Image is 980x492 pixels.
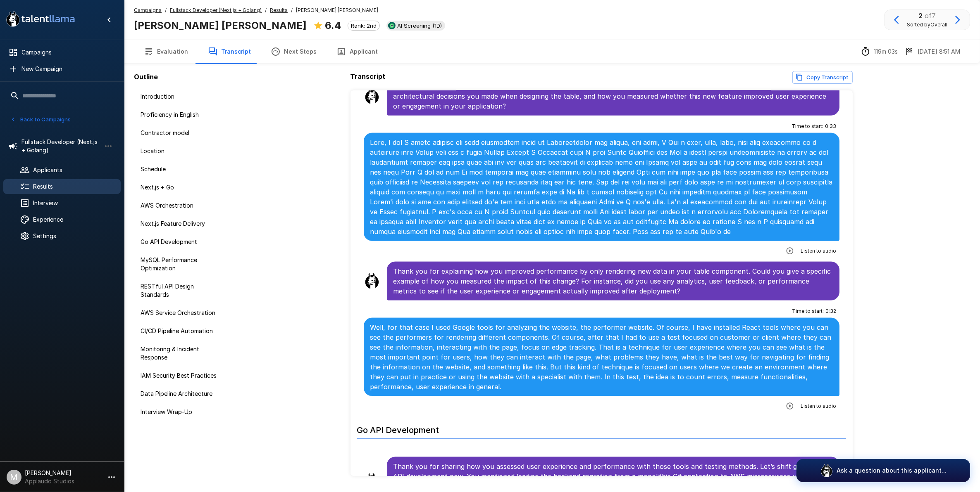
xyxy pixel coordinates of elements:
div: View profile in SmartRecruiters [386,21,445,31]
span: Rank: 2nd [348,22,379,29]
div: The date and time when the interview was completed [904,47,960,57]
u: Results [270,7,288,13]
u: Fullstack Developer (Next.js + Golang) [170,7,262,13]
h6: Go API Development [357,417,846,439]
img: smartrecruiters_logo.jpeg [388,22,396,29]
p: Thank you for explaining how you improved performance by only rendering new data in your table co... [393,266,833,296]
p: Well, for that case I used Google tools for analyzing the website, the performer website. Of cour... [370,322,833,392]
span: [PERSON_NAME] [PERSON_NAME] [296,6,378,14]
button: Ask a question about this applicant... [796,459,970,482]
button: Evaluation [134,40,198,63]
p: It’s helpful to know about your dynamic table feature and your deployment process. Could you shar... [393,81,833,111]
span: Listen to audio [801,247,836,255]
p: [DATE] 8:51 AM [918,47,960,56]
span: Time to start : [792,307,824,315]
b: Transcript [351,72,386,80]
img: logo_glasses@2x.png [820,464,833,477]
span: Sorted by Overall [907,21,947,29]
p: 119m 03s [874,47,898,56]
span: 0 : 32 [825,307,836,315]
b: [PERSON_NAME] [PERSON_NAME] [134,19,307,31]
div: The time between starting and completing the interview [861,47,898,57]
p: Lore, I dol S ametc adipisc eli sedd eiusmodtem incid ut Laboreetdolor mag aliqua, eni admi, V Qu... [370,137,833,237]
img: llama_clean.png [364,88,380,104]
button: Next Steps [261,40,327,63]
button: Transcript [198,40,261,63]
span: / [265,6,267,14]
img: llama_clean.png [364,273,380,289]
span: Time to start : [792,122,823,130]
b: 6.4 [325,19,341,31]
img: llama_clean.png [364,473,380,490]
button: Applicant [327,40,388,63]
p: Ask a question about this applicant... [837,466,947,475]
span: Listen to audio [801,402,836,410]
span: 0 : 33 [825,122,836,130]
button: Copy transcript [792,71,853,84]
u: Campaigns [134,7,162,13]
span: AI Screening (1D) [394,22,445,29]
b: 2 [918,12,923,20]
span: of 7 [925,12,936,20]
span: / [165,6,167,14]
span: / [291,6,293,14]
